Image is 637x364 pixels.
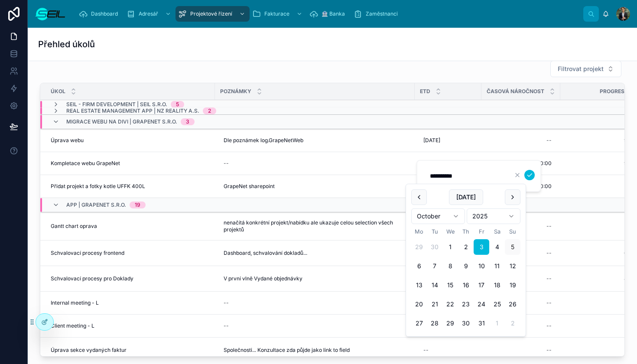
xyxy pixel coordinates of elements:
span: Časová náročnost [487,88,544,95]
a: Schvalovací procesy pro Doklady [51,275,210,282]
table: October 2025 [411,227,520,331]
button: Monday, 27 October 2025 [411,315,427,331]
a: Fakturace [250,6,307,22]
span: Real estate Management app | NZ Reality a.s. [66,107,199,114]
button: Sunday, 19 October 2025 [505,277,520,293]
button: Saturday, 25 October 2025 [489,296,505,312]
button: Wednesday, 8 October 2025 [442,258,458,274]
span: Adresář [139,10,158,17]
a: Společnosti... Konzultace zda půjde jako link to field [220,343,409,357]
a: Dashboard, schvalování dokladů... [220,246,409,260]
span: Filtrovat projekt [558,65,604,73]
span: 97% [569,160,635,167]
button: Friday, 24 October 2025 [474,296,489,312]
div: -- [546,137,552,144]
div: 19 [135,201,140,208]
a: Kompletace webu GrapeNet [51,160,210,167]
button: Tuesday, 7 October 2025 [427,258,442,274]
button: Select Button [550,61,621,77]
a: Internal meeting - L [51,299,210,306]
th: Thursday [458,227,474,236]
div: -- [546,250,552,257]
a: -- [487,343,555,357]
img: App logo [35,7,66,21]
span: App | GrapeNet s.r.o. [66,201,126,208]
a: -- [220,156,409,170]
a: Dashboard [76,6,124,22]
button: Sunday, 12 October 2025 [505,258,520,274]
span: Progress [600,88,628,95]
button: Monday, 13 October 2025 [411,277,427,293]
button: Tuesday, 21 October 2025 [427,296,442,312]
th: Friday [474,227,489,236]
button: Saturday, 18 October 2025 [489,277,505,293]
span: [DATE] [423,137,440,144]
button: Friday, 17 October 2025 [474,277,489,293]
a: Úprava sekce vydaných faktur [51,347,210,354]
a: V první vlně Vydané objednávky [220,272,409,286]
span: Úprava sekce vydaných faktur [51,347,127,354]
span: 93% [569,137,635,144]
div: -- [546,322,552,329]
a: Client meeting - L [51,322,210,329]
span: 0:00 [540,183,552,190]
button: Thursday, 23 October 2025 [458,296,474,312]
span: Projektové řízení [190,10,232,17]
span: 🏦 Banka [322,10,345,17]
div: -- [546,275,552,282]
span: 85% [569,275,635,282]
div: 5 [176,101,179,108]
button: Wednesday, 22 October 2025 [442,296,458,312]
a: [DATE] [420,156,476,170]
th: Tuesday [427,227,442,236]
a: -- [220,296,409,310]
a: 0:00 [487,156,555,170]
span: SEIL - Firm Development | SEIL s.r.o. [66,101,167,108]
a: Dle poznámek log.GrapeNetWeb [220,133,409,147]
button: Thursday, 2 October 2025 [458,239,474,255]
h1: Přehled úkolů [38,38,95,50]
button: Saturday, 11 October 2025 [489,258,505,274]
button: [DATE] [449,189,483,205]
span: Gantt chart oprava [51,223,97,230]
button: Friday, 3 October 2025, selected [474,239,489,255]
span: Dashboard [91,10,118,17]
span: nenačítá konkrétní projekt/nabídku ale ukazuje celou selection všech projektů [224,219,406,233]
button: Thursday, 30 October 2025 [458,315,474,331]
button: Tuesday, 14 October 2025 [427,277,442,293]
span: Client meeting - L [51,322,94,329]
span: Úkol [51,88,65,95]
span: Schvalovací procesy pro Doklady [51,275,133,282]
div: -- [224,160,229,167]
span: Migrace webu na Divi | GrapeNet s.r.o. [66,118,177,125]
span: Schvalovací procesy frontend [51,250,124,257]
span: Úprava webu [51,137,84,144]
a: GrapeNet sharepoint [220,179,409,193]
button: Monday, 29 September 2025 [411,239,427,255]
div: -- [546,347,552,354]
span: Kompletace webu GrapeNet [51,160,120,167]
button: Sunday, 2 November 2025 [505,315,520,331]
th: Wednesday [442,227,458,236]
span: Poznámky [220,88,251,95]
span: 65% [569,250,635,257]
button: Wednesday, 1 October 2025 [442,239,458,255]
button: Tuesday, 28 October 2025 [427,315,442,331]
a: -- [220,319,409,333]
a: [DATE] [420,133,476,147]
span: Společnosti... Konzultace zda půjde jako link to field [224,347,350,354]
div: 3 [186,118,189,125]
button: Thursday, 16 October 2025 [458,277,474,293]
a: Úprava webu [51,137,210,144]
button: Sunday, 26 October 2025 [505,296,520,312]
a: 🏦 Banka [307,6,351,22]
span: Fakturace [264,10,289,17]
a: Adresář [124,6,175,22]
button: Friday, 10 October 2025 [474,258,489,274]
button: Saturday, 1 November 2025 [489,315,505,331]
span: GrapeNet sharepoint [224,183,275,190]
a: Schvalovací procesy frontend [51,250,210,257]
span: Internal meeting - L [51,299,99,306]
button: Wednesday, 15 October 2025 [442,277,458,293]
span: Dashboard, schvalování dokladů... [224,250,307,257]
